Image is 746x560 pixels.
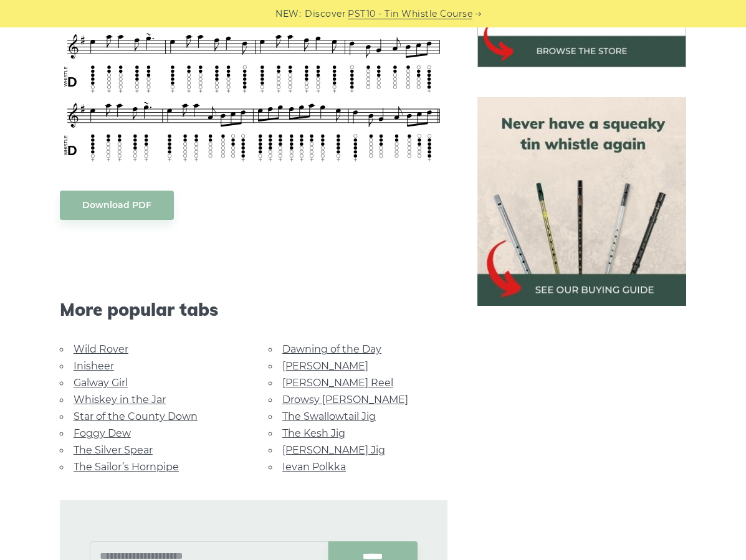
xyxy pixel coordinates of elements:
a: Drowsy [PERSON_NAME] [282,394,408,406]
a: Inisheer [74,360,114,372]
a: [PERSON_NAME] [282,360,368,372]
a: Dawning of the Day [282,343,381,355]
a: Star of the County Down [74,411,198,422]
a: [PERSON_NAME] Reel [282,377,393,389]
a: Download PDF [60,191,174,220]
a: The Sailor’s Hornpipe [74,461,179,473]
span: More popular tabs [60,299,447,320]
a: PST10 - Tin Whistle Course [348,7,472,21]
a: Galway Girl [74,377,128,389]
a: The Swallowtail Jig [282,411,376,422]
a: Foggy Dew [74,427,131,439]
a: Wild Rover [74,343,128,355]
img: tin whistle buying guide [477,97,686,306]
span: Discover [305,7,346,21]
span: NEW: [275,7,301,21]
a: The Silver Spear [74,444,153,456]
a: Whiskey in the Jar [74,394,166,406]
a: Ievan Polkka [282,461,346,473]
a: The Kesh Jig [282,427,345,439]
a: [PERSON_NAME] Jig [282,444,385,456]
